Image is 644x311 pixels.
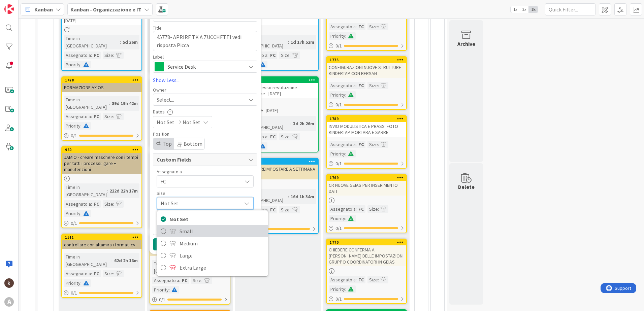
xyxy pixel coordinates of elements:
div: Size [191,277,201,284]
a: 1511controllare con altamira i formati cvTime in [GEOGRAPHIC_DATA]:62d 2h 16mAssegnato a:FCSize:P... [61,234,142,298]
div: Assegnato a [64,270,91,277]
div: 16d 1h 34m [289,193,316,200]
div: FC [180,277,189,284]
a: MAIL RISPOSTA OKTECHAssegnato a:FCSize:Priority:0/1 [326,3,407,51]
div: 62d 2h 16m [112,257,139,264]
div: CHIEDERE CONFERMA A [PERSON_NAME] DELLE IMPOSTAZIONI GRUPPO COORDINATORI IN GEIAS [327,245,406,266]
div: 1775CONFIGURAZIONI NUOVE STRUTTURE KINDERTAP CON BERSAN [327,57,406,78]
span: Small [180,226,264,236]
span: : [345,215,346,222]
a: Sospensione sim form dimessi - [DATE]Time in [GEOGRAPHIC_DATA]:5d 26mAssegnato a:FCSize:Priority: [61,3,142,71]
span: 0 / 1 [71,132,77,139]
span: Dates [153,109,165,114]
div: 171320 TEL DA REIMPOSTARE A SETTIMANA - [DATE] [238,159,318,179]
div: Priority [329,150,345,158]
div: FC [357,82,365,89]
div: 0/1 [327,160,406,168]
span: : [107,187,108,195]
div: 1789INVIO MODULISTICA E PRASSI FOTO KINDERTAP MORTARA E SARRE [327,116,406,137]
span: Support [14,1,31,9]
span: : [91,270,92,277]
div: 1511 [62,234,141,240]
span: : [345,285,346,293]
div: FC [357,141,365,148]
div: Priority [329,285,345,293]
span: : [356,276,357,283]
div: 1794 [241,78,318,82]
div: FC [357,205,365,213]
span: : [378,141,379,148]
span: : [113,51,114,59]
a: Small [157,225,268,237]
div: Size [103,51,113,59]
div: Priority [152,286,169,293]
div: FC [92,200,101,208]
span: Kanban [34,5,53,13]
div: FC [357,23,365,30]
span: Not Set [183,118,200,126]
div: Priority [64,61,80,68]
a: 171320 TEL DA REIMPOSTARE A SETTIMANA - [DATE]Time in [GEOGRAPHIC_DATA]:16d 1h 34mAssegnato a:FCS... [238,158,319,234]
div: Time in [GEOGRAPHIC_DATA] [240,35,288,49]
span: : [179,277,180,284]
span: : [113,113,114,120]
div: Assegnato a [329,276,356,283]
div: Assegnato a [64,113,91,120]
span: : [378,276,379,283]
div: INVIO MODULISTICA E PRASSI FOTO KINDERTAP MORTARA E SARRE [327,122,406,137]
a: 1789INVIO MODULISTICA E PRASSI FOTO KINDERTAP MORTARA E SARREAssegnato a:FCSize:Priority:0/1 [326,115,407,169]
span: : [267,206,268,213]
div: 1769 [330,175,406,180]
span: : [80,210,82,217]
div: Audit processo restituzione smartphone - [DATE] [238,83,318,98]
div: Assegnato a [152,277,179,284]
span: Medium [180,238,264,248]
div: 1769 [327,175,406,181]
div: FC [268,133,277,140]
div: Size [279,133,290,140]
div: Size [103,113,113,120]
div: 1770 [330,240,406,245]
a: Extra Large [157,262,268,274]
div: Priority [329,32,345,40]
div: Priority [64,279,80,287]
div: Priority [157,213,254,218]
span: FC [160,177,242,185]
div: 1794Audit processo restituzione smartphone - [DATE] [238,77,318,98]
span: : [345,32,346,40]
span: : [80,279,82,287]
span: : [113,200,114,208]
div: 0/1 [150,296,230,304]
div: Size [367,205,378,213]
div: FC [92,113,101,120]
div: 960JAMIO - creare maschere con i tempi per tutti i processi: gare + manutenzioni [62,147,141,174]
div: Delete [458,183,475,191]
div: 0/1 [327,101,406,109]
span: : [345,150,346,158]
div: Time in [GEOGRAPHIC_DATA] [240,189,288,204]
div: FC [357,276,365,283]
div: Size [157,191,254,196]
div: 1d 17h 52m [289,38,316,46]
div: FC [268,51,277,59]
a: Medium [157,237,268,249]
a: Sospensione sim form dimessi - [DATE]Time in [GEOGRAPHIC_DATA]:1d 17h 52mAssegnato a:FCSize:Prior... [238,3,319,71]
a: 1771PREVENTIVO KINDERTAP ASSISI PER GEN 26 -RIVEDERE OFFERTATime in [GEOGRAPHIC_DATA]:14d 18h 24m... [150,234,230,305]
div: 1478 [62,77,141,83]
div: 20 TEL DA REIMPOSTARE A SETTIMANA - [DATE] [238,165,318,179]
span: : [267,133,268,140]
div: Priority [64,210,80,217]
span: 0 / 1 [335,296,342,303]
a: Large [157,249,268,262]
div: 1770CHIEDERE CONFERMA A [PERSON_NAME] DELLE IMPOSTAZIONI GRUPPO COORDINATORI IN GEIAS [327,239,406,266]
div: 89d 19h 42m [110,100,139,107]
div: A [4,297,14,307]
div: Size [279,51,290,59]
div: 1769CR NUOVE GEIAS PER INSERIMENTO DATI [327,175,406,196]
div: Assegnato a [329,82,356,89]
div: 1775 [330,58,406,62]
button: Add [153,238,171,250]
span: : [111,257,112,264]
span: 0 / 1 [335,101,342,108]
span: : [91,113,92,120]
